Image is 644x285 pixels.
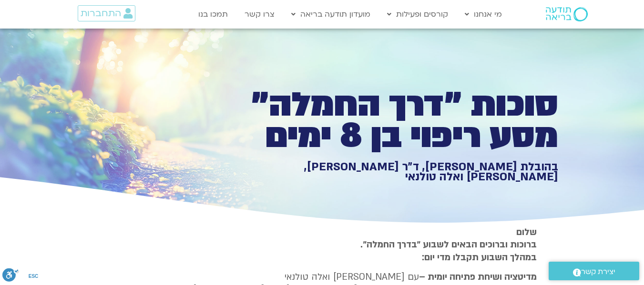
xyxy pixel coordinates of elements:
[516,226,537,238] strong: שלום
[78,5,135,21] a: התחברות
[419,271,537,283] strong: מדיטציה ושיחת פתיחה יומית –
[460,5,507,23] a: מי אנחנו
[549,262,639,280] a: יצירת קשר
[546,7,588,21] img: תודעה בריאה
[228,162,558,182] h1: בהובלת [PERSON_NAME], ד״ר [PERSON_NAME], [PERSON_NAME] ואלה טולנאי
[228,89,558,152] h1: סוכות ״דרך החמלה״ מסע ריפוי בן 8 ימים
[81,8,121,19] span: התחברות
[581,265,615,278] span: יצירת קשר
[286,5,375,23] a: מועדון תודעה בריאה
[240,5,279,23] a: צרו קשר
[194,5,233,23] a: תמכו בנו
[360,238,537,263] strong: ברוכות וברוכים הבאים לשבוע ״בדרך החמלה״. במהלך השבוע תקבלו מדי יום:
[382,5,453,23] a: קורסים ופעילות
